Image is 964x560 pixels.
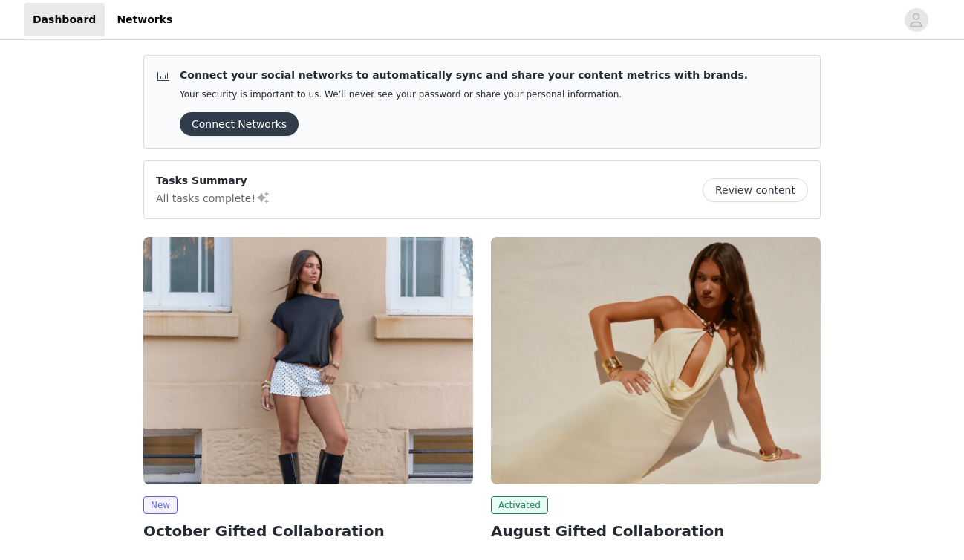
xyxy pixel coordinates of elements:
[180,112,299,136] button: Connect Networks
[491,520,821,542] h2: August Gifted Collaboration
[143,496,178,514] span: New
[491,496,548,514] span: Activated
[24,3,105,36] a: Dashboard
[156,189,270,206] p: All tasks complete!
[491,237,821,484] img: Peppermayo AUS
[180,68,748,83] p: Connect your social networks to automatically sync and share your content metrics with brands.
[143,520,473,542] h2: October Gifted Collaboration
[156,173,270,189] p: Tasks Summary
[703,178,808,202] button: Review content
[180,89,748,100] p: Your security is important to us. We’ll never see your password or share your personal information.
[108,3,181,36] a: Networks
[909,8,923,32] div: avatar
[143,237,473,484] img: Peppermayo AUS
